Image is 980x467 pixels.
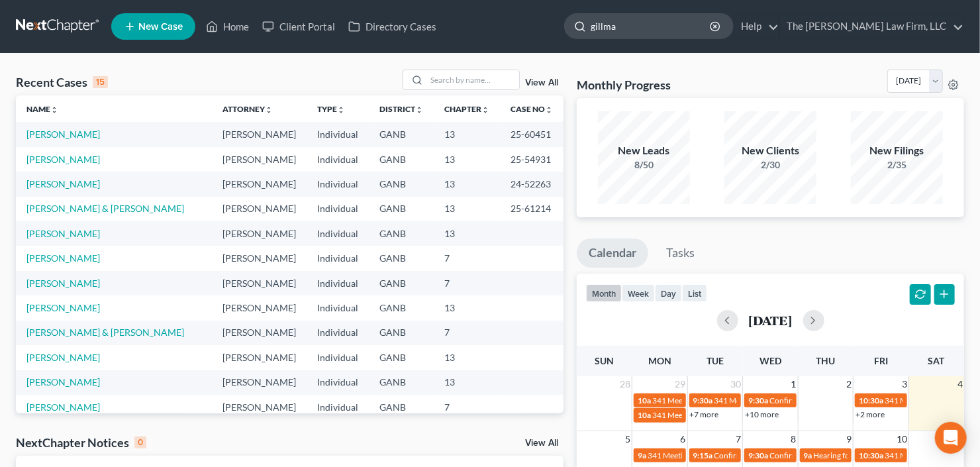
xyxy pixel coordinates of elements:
td: Individual [307,345,369,370]
div: 8/50 [598,158,691,172]
td: [PERSON_NAME] [212,122,307,146]
td: Individual [307,395,369,419]
input: Search by name... [591,14,712,38]
span: 5 [624,431,632,447]
div: 15 [93,76,108,88]
td: [PERSON_NAME] [212,197,307,221]
td: [PERSON_NAME] [212,295,307,320]
td: [PERSON_NAME] [212,221,307,246]
span: Wed [759,355,781,366]
span: 9:15a [693,450,713,460]
td: Individual [307,197,369,221]
i: unfold_more [415,106,423,114]
td: 13 [434,221,500,246]
span: Mon [648,355,671,366]
div: New Leads [598,143,691,158]
div: Open Intercom Messenger [935,422,967,454]
span: 9a [638,450,646,460]
td: GANB [369,246,434,270]
td: GANB [369,395,434,419]
td: Individual [307,321,369,345]
td: GANB [369,122,434,146]
td: 13 [434,295,500,320]
a: [PERSON_NAME] [26,178,100,189]
a: [PERSON_NAME] [26,401,100,413]
a: Case Nounfold_more [511,104,553,114]
td: GANB [369,197,434,221]
a: Directory Cases [342,15,443,38]
button: day [655,284,682,302]
td: [PERSON_NAME] [212,246,307,270]
a: [PERSON_NAME] [26,278,100,289]
div: Recent Cases [16,74,108,90]
button: list [682,284,707,302]
span: New Case [138,22,183,32]
span: 10:30a [859,450,883,460]
td: Individual [307,370,369,395]
a: View All [525,78,558,87]
span: 9:30a [748,450,768,460]
div: 0 [134,437,146,448]
i: unfold_more [545,106,553,114]
a: [PERSON_NAME] & [PERSON_NAME] [26,203,184,214]
a: Chapterunfold_more [444,104,489,114]
td: GANB [369,221,434,246]
a: [PERSON_NAME] [26,302,100,313]
a: +7 more [690,409,719,419]
td: 25-61214 [500,197,563,221]
span: 8 [790,431,798,447]
span: 9a [804,450,812,460]
td: [PERSON_NAME] [212,370,307,395]
input: Search by name... [426,70,519,89]
td: 13 [434,345,500,370]
span: 1 [790,376,798,392]
td: 13 [434,147,500,172]
i: unfold_more [481,106,489,114]
td: 13 [434,122,500,146]
div: New Filings [851,143,944,158]
span: 341 Meeting for [PERSON_NAME] [648,450,767,460]
td: 24-52263 [500,172,563,196]
span: 2 [845,376,853,392]
td: Individual [307,295,369,320]
a: The [PERSON_NAME] Law Firm, LLC [780,15,963,38]
td: GANB [369,295,434,320]
span: 10 [895,431,908,447]
a: Typeunfold_more [317,104,345,114]
span: Sun [595,355,614,366]
a: [PERSON_NAME] [26,352,100,363]
a: Calendar [577,238,648,268]
td: GANB [369,345,434,370]
a: Attorneyunfold_more [222,104,273,114]
a: Nameunfold_more [26,104,58,114]
span: 9 [845,431,853,447]
a: Client Portal [256,15,342,38]
span: 9:30a [748,395,768,405]
span: Tue [707,355,724,366]
div: NextChapter Notices [16,435,146,450]
div: 2/35 [851,158,944,172]
td: 13 [434,370,500,395]
a: [PERSON_NAME] [26,154,100,165]
span: 30 [729,376,742,392]
td: [PERSON_NAME] [212,147,307,172]
td: [PERSON_NAME] [212,271,307,295]
td: Individual [307,221,369,246]
span: 9:30a [693,395,713,405]
td: GANB [369,370,434,395]
td: Individual [307,246,369,270]
td: Individual [307,122,369,146]
h3: Monthly Progress [577,77,671,93]
a: Help [734,15,779,38]
td: 13 [434,197,500,221]
td: 7 [434,246,500,270]
a: [PERSON_NAME] [26,252,100,264]
span: Fri [874,355,888,366]
a: +2 more [856,409,885,419]
i: unfold_more [265,106,273,114]
i: unfold_more [50,106,58,114]
td: GANB [369,172,434,196]
span: 341 Meeting for [PERSON_NAME] [714,395,834,405]
span: 7 [734,431,742,447]
td: 7 [434,321,500,345]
